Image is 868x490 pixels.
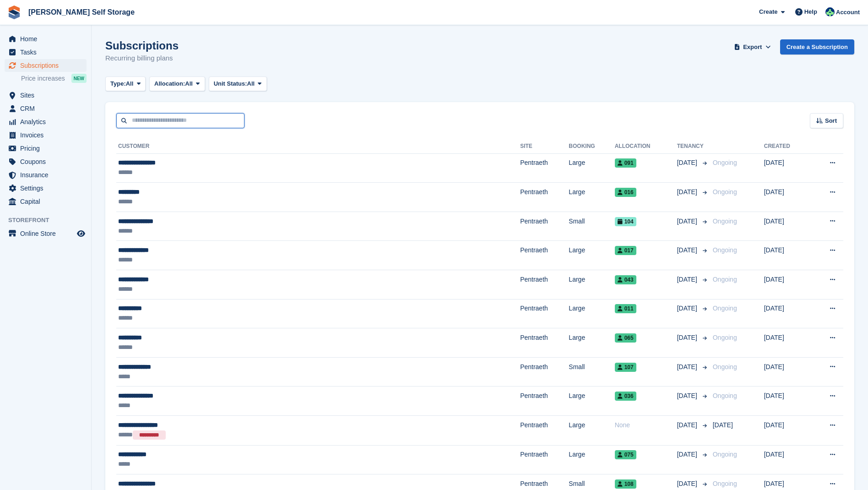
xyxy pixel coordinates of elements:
span: Home [20,33,75,45]
span: [DATE] [677,187,699,197]
td: [DATE] [764,299,810,328]
span: Sort [825,116,837,125]
span: 107 [615,363,636,372]
span: Analytics [20,115,75,128]
span: 065 [615,333,636,343]
span: Pricing [20,142,75,155]
td: Small [569,212,614,241]
span: [DATE] [677,420,699,430]
span: Create [759,7,777,16]
img: Dafydd Pritchard [825,7,835,16]
th: Tenancy [677,139,709,154]
a: menu [5,227,87,240]
td: [DATE] [764,153,810,183]
span: Invoices [20,129,75,142]
span: 075 [615,450,636,459]
h1: Subscriptions [105,39,179,52]
td: [DATE] [764,183,810,212]
td: Pentraeth [520,212,569,241]
td: [DATE] [764,445,810,474]
span: Account [836,8,860,17]
a: menu [5,182,87,195]
span: 016 [615,188,636,197]
span: [DATE] [677,275,699,284]
span: [DATE] [677,333,699,343]
a: menu [5,142,87,155]
img: stora-icon-8386f47178a22dfd0bd8f6a31ec36ba5ce8667c1dd55bd0f319d3a0aa187defe.svg [7,5,21,19]
span: 017 [615,246,636,255]
div: None [615,420,677,430]
span: 043 [615,275,636,284]
span: Ongoing [713,334,737,341]
span: Ongoing [713,218,737,225]
td: [DATE] [764,357,810,387]
a: menu [5,195,87,208]
td: Large [569,153,614,183]
td: Large [569,416,614,446]
span: Ongoing [713,451,737,458]
td: Large [569,183,614,212]
span: [DATE] [677,217,699,226]
td: Small [569,357,614,387]
span: [DATE] [677,479,699,489]
a: [PERSON_NAME] Self Storage [25,5,138,20]
span: Price increases [21,74,65,83]
div: NEW [71,74,87,83]
a: menu [5,129,87,142]
p: Recurring billing plans [105,53,179,64]
span: Type: [110,79,126,88]
span: 104 [615,217,636,226]
a: menu [5,46,87,59]
th: Allocation [615,139,677,154]
td: [DATE] [764,416,810,446]
a: menu [5,59,87,72]
a: Price increases NEW [21,73,87,83]
td: Pentraeth [520,445,569,474]
td: Pentraeth [520,328,569,358]
span: Ongoing [713,276,737,283]
td: [DATE] [764,212,810,241]
a: Create a Subscription [780,39,854,54]
span: 011 [615,304,636,313]
span: Tasks [20,46,75,59]
th: Booking [569,139,614,154]
td: Pentraeth [520,270,569,299]
span: CRM [20,102,75,115]
td: Pentraeth [520,299,569,328]
a: menu [5,102,87,115]
span: Sites [20,89,75,102]
span: Ongoing [713,392,737,399]
td: Large [569,241,614,270]
span: [DATE] [677,362,699,372]
button: Export [732,39,773,54]
a: menu [5,115,87,128]
th: Created [764,139,810,154]
td: Pentraeth [520,183,569,212]
th: Site [520,139,569,154]
span: Unit Status: [214,79,247,88]
span: Subscriptions [20,59,75,72]
button: Type: All [105,76,146,92]
td: Pentraeth [520,153,569,183]
span: Help [804,7,817,16]
td: [DATE] [764,270,810,299]
span: Ongoing [713,159,737,166]
span: Ongoing [713,188,737,196]
td: Pentraeth [520,387,569,416]
span: Storefront [8,216,91,225]
span: Online Store [20,227,75,240]
a: menu [5,33,87,45]
span: [DATE] [677,245,699,255]
td: [DATE] [764,387,810,416]
span: Ongoing [713,305,737,312]
span: Insurance [20,169,75,181]
button: Allocation: All [149,76,205,92]
span: Ongoing [713,480,737,487]
td: Large [569,270,614,299]
td: Large [569,445,614,474]
span: [DATE] [677,391,699,401]
span: All [247,79,255,88]
span: [DATE] [677,304,699,313]
span: [DATE] [713,421,733,429]
span: All [185,79,193,88]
